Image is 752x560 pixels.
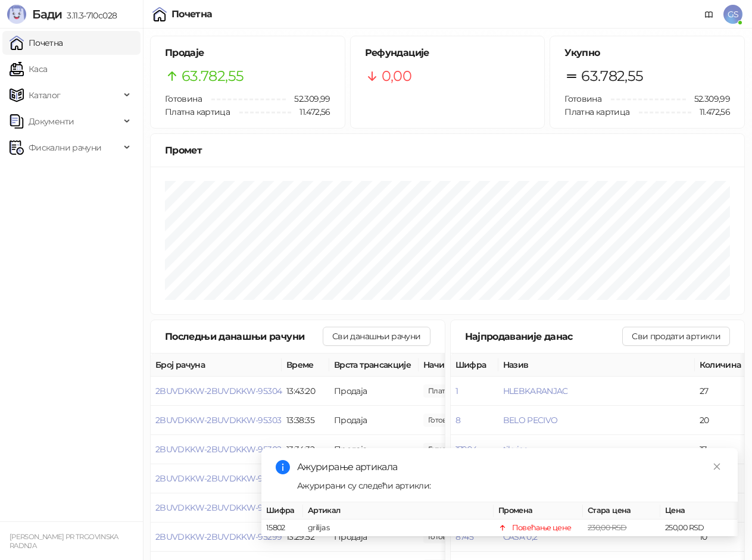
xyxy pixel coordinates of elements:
[155,386,282,396] button: 2BUVDKKW-2BUVDKKW-95304
[10,533,118,550] small: [PERSON_NAME] PR TRGOVINSKA RADNJA
[171,10,213,19] div: Почетна
[583,502,660,520] th: Стара цена
[581,65,643,87] span: 63.782,55
[660,520,738,537] td: 250,00 RSD
[588,523,627,532] span: 230,00 RSD
[261,502,303,520] th: Шифра
[494,502,583,520] th: Промена
[29,110,74,133] span: Документи
[423,414,464,427] span: 225,00
[382,65,411,87] span: 0,00
[723,5,742,24] span: GS
[155,415,281,426] button: 2BUVDKKW-2BUVDKKW-95303
[691,105,730,118] span: 11.472,56
[451,353,498,377] th: Шифра
[503,415,558,426] button: BELO PECIVO
[660,502,738,520] th: Цена
[303,520,494,537] td: grilijas
[323,327,430,346] button: Сви данашњи рачуни
[282,353,329,377] th: Време
[455,444,478,455] button: 17994
[564,107,629,117] span: Платна картица
[165,93,202,104] span: Готовина
[329,377,419,406] td: Продаја
[155,531,282,542] button: 2BUVDKKW-2BUVDKKW-95299
[276,460,290,474] span: info-circle
[155,473,279,484] button: 2BUVDKKW-2BUVDKKW-95301
[286,92,330,105] span: 52.309,99
[700,5,719,24] a: Документација
[10,31,63,55] a: Почетна
[710,460,723,473] a: Close
[282,377,329,406] td: 13:43:20
[182,65,244,87] span: 63.782,55
[297,479,723,492] div: Ажурирани су следећи артикли:
[503,444,528,455] button: tikvice
[303,502,494,520] th: Артикал
[423,384,487,398] span: 1.945,00
[165,46,330,60] h5: Продаје
[686,92,730,105] span: 52.309,99
[165,107,230,117] span: Платна картица
[155,502,282,513] button: 2BUVDKKW-2BUVDKKW-95300
[282,435,329,464] td: 13:34:32
[261,520,303,537] td: 15802
[7,5,26,24] img: Logo
[465,329,623,344] div: Најпродаваније данас
[695,435,748,464] td: 17
[165,143,730,158] div: Промет
[419,353,538,377] th: Начини плаћања
[512,522,572,534] div: Повећање цене
[151,353,282,377] th: Број рачуна
[62,10,117,21] span: 3.11.3-710c028
[455,386,458,396] button: 1
[564,46,730,60] h5: Укупно
[564,93,601,104] span: Готовина
[291,105,330,118] span: 11.472,56
[503,386,568,396] button: HLEBKARANJAC
[713,462,721,471] span: close
[695,377,748,406] td: 27
[329,406,419,435] td: Продаја
[695,406,748,435] td: 20
[29,136,101,159] span: Фискални рачуни
[155,444,281,455] button: 2BUVDKKW-2BUVDKKW-95302
[365,46,531,60] h5: Рефундације
[32,7,62,21] span: Бади
[329,353,419,377] th: Врста трансакције
[695,353,748,377] th: Количина
[297,460,723,474] div: Ажурирање артикала
[455,415,460,426] button: 8
[622,327,730,346] button: Сви продати артикли
[423,443,464,456] span: 130,00
[329,435,419,464] td: Продаја
[498,353,695,377] th: Назив
[282,406,329,435] td: 13:38:35
[10,57,47,81] a: Каса
[29,83,61,107] span: Каталог
[165,329,323,344] div: Последњи данашњи рачуни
